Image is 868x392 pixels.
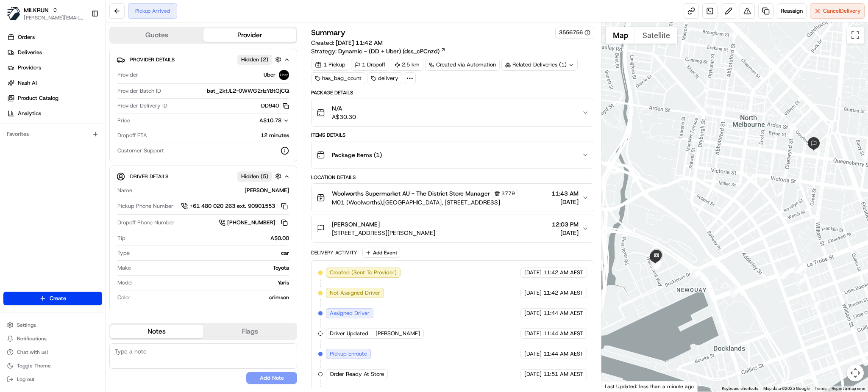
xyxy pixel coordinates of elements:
[3,91,106,105] a: Product Catalog
[559,29,590,36] div: 3556756
[722,386,758,392] button: Keyboard shortcuts
[425,59,500,71] a: Created via Automation
[338,47,440,55] span: Dynamic - (DD + Uber) (dss_cPCnzd)
[18,79,37,87] span: Nash AI
[780,269,789,279] div: 9
[189,202,275,210] span: +61 480 020 263 ext. 90901553
[181,202,289,211] button: +61 480 020 263 ext. 90901553
[635,27,677,44] button: Show satellite imagery
[796,263,805,273] div: 8
[117,309,172,316] span: License Plate Number
[823,7,861,15] span: Cancel Delivery
[763,386,810,391] span: Map data ©2025 Google
[332,189,490,198] span: Woolworths Supermarket AU - The District Store Manager
[8,8,25,25] img: Nash
[80,123,136,131] span: API Documentation
[17,123,65,131] span: Knowledge Base
[330,350,367,358] span: Pickup Enroute
[24,6,49,14] button: MILKRUN
[543,289,583,297] span: 11:42 AM AEST
[551,198,579,206] span: [DATE]
[17,362,51,369] span: Toggle Theme
[332,229,435,237] span: [STREET_ADDRESS][PERSON_NAME]
[501,190,515,197] span: 3779
[130,56,175,63] span: Provider Details
[847,27,864,44] button: Toggle fullscreen view
[134,294,289,301] div: crimson
[311,132,594,138] div: Items Details
[815,386,826,391] a: Terms (opens in new tab)
[117,249,130,257] span: Type
[24,14,84,21] span: [PERSON_NAME][EMAIL_ADDRESS][DOMAIN_NAME]
[604,381,632,392] a: Open this area in Google Maps (opens a new window)
[5,119,68,135] a: 📗Knowledge Base
[17,376,34,383] span: Log out
[330,330,368,337] span: Driver Updated
[72,124,78,130] div: 💻
[351,59,389,71] div: 1 Dropoff
[133,249,289,257] div: car
[8,81,24,96] img: 1736555255976-a54dd68f-1ca7-489b-9aae-adbdc363a1c4
[237,171,284,182] button: Hidden (5)
[312,141,593,168] button: Package Items (1)
[117,71,138,79] span: Provider
[552,220,579,229] span: 12:03 PM
[117,264,131,272] span: Make
[811,300,820,309] div: 1
[362,248,400,258] button: Add Event
[330,370,384,378] span: Order Ready At Store
[117,147,164,155] span: Customer Support
[227,219,275,226] span: [PHONE_NUMBER]
[261,102,289,110] button: DD940
[311,72,365,84] div: has_bag_count
[311,174,594,181] div: Location Details
[336,39,383,47] span: [DATE] 11:42 AM
[330,309,370,317] span: Assigned Driver
[551,189,579,198] span: 11:43 AM
[810,3,865,19] button: CancelDelivery
[18,64,41,72] span: Providers
[781,7,803,15] span: Reassign
[130,173,168,180] span: Driver Details
[847,364,864,381] button: Map camera controls
[524,330,542,337] span: [DATE]
[524,350,542,358] span: [DATE]
[376,330,420,337] span: [PERSON_NAME]
[730,287,740,297] div: 10
[17,335,47,342] span: Notifications
[601,381,698,392] div: Last Updated: less than a minute ago
[207,87,289,95] span: bat_2ktJL2-0WWG2rIzYBtGjCQ
[311,47,446,55] div: Strategy:
[3,333,102,345] button: Notifications
[117,187,132,194] span: Name
[3,360,102,372] button: Toggle Theme
[203,28,297,42] button: Provider
[241,56,268,63] span: Hidden ( 2 )
[312,215,593,242] button: [PERSON_NAME][STREET_ADDRESS][PERSON_NAME]12:03 PM[DATE]
[3,76,106,90] a: Nash AI
[543,350,583,358] span: 11:44 AM AEST
[117,87,161,95] span: Provider Batch ID
[3,61,106,75] a: Providers
[604,381,632,392] img: Google
[543,269,583,276] span: 11:42 AM AEST
[3,319,102,331] button: Settings
[3,46,106,59] a: Deliveries
[117,219,175,226] span: Dropoff Phone Number
[150,132,289,139] div: 12 minutes
[338,47,446,55] a: Dynamic - (DD + Uber) (dss_cPCnzd)
[3,127,102,141] div: Favorites
[3,107,106,120] a: Analytics
[8,124,15,130] div: 📗
[241,173,268,180] span: Hidden ( 5 )
[311,249,357,256] div: Delivery Activity
[3,3,88,24] button: MILKRUNMILKRUN[PERSON_NAME][EMAIL_ADDRESS][DOMAIN_NAME]
[311,39,383,47] span: Created:
[524,289,542,297] span: [DATE]
[18,49,42,56] span: Deliveries
[68,119,139,135] a: 💻API Documentation
[796,276,805,286] div: 3
[524,269,542,276] span: [DATE]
